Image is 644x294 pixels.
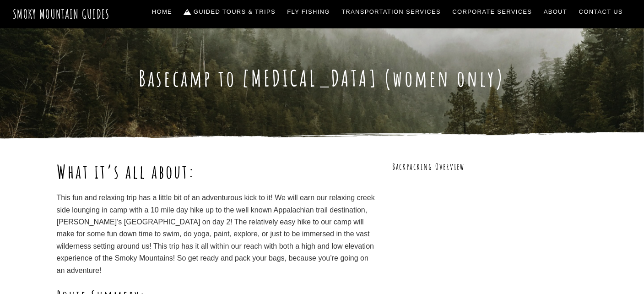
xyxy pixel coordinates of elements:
a: Corporate Services [449,2,536,22]
a: Guided Tours & Trips [180,2,279,22]
h3: Backpacking Overview [392,161,588,173]
a: Transportation Services [338,2,444,22]
h1: What it’s all about: [57,161,375,183]
a: About [540,2,571,22]
a: Contact Us [575,2,627,22]
a: Home [148,2,176,22]
a: Smoky Mountain Guides [13,6,110,22]
a: Fly Fishing [284,2,334,22]
h1: Basecamp to [MEDICAL_DATA] (women only) [57,65,588,92]
p: This fun and relaxing trip has a little bit of an adventurous kick to it! We will earn our relaxi... [57,192,375,277]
